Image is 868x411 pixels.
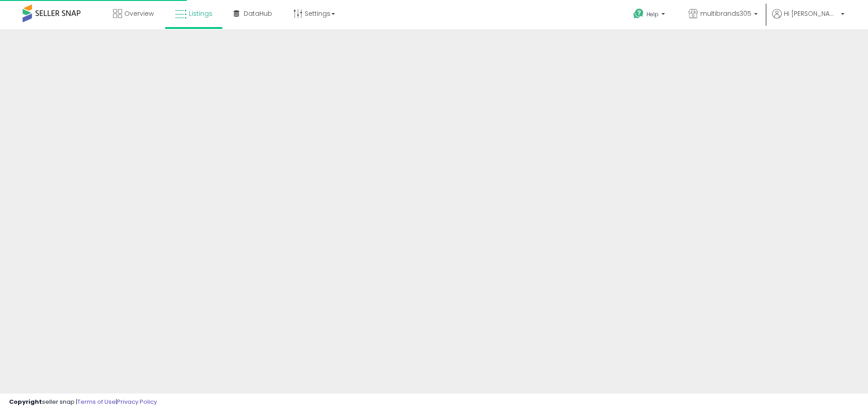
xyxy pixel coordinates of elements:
[77,397,116,406] a: Terms of Use
[700,9,751,18] span: multibrands305
[772,9,844,29] a: Hi [PERSON_NAME]
[244,9,272,18] span: DataHub
[189,9,212,18] span: Listings
[626,1,674,29] a: Help
[9,397,42,406] strong: Copyright
[124,9,154,18] span: Overview
[9,398,157,406] div: seller snap | |
[646,10,659,18] span: Help
[784,9,838,18] span: Hi [PERSON_NAME]
[117,397,157,406] a: Privacy Policy
[633,8,644,19] i: Get Help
